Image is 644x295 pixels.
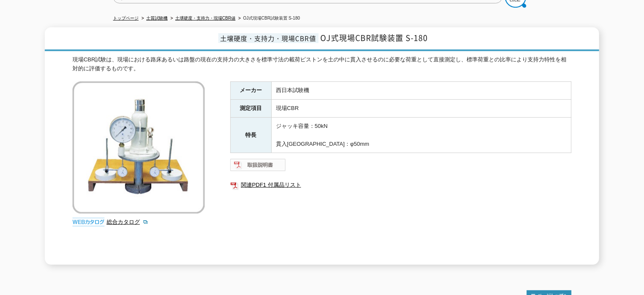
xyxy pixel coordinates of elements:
[107,219,148,225] a: 総合カタログ
[272,100,571,118] td: 現場CBR
[231,118,272,153] th: 特長
[230,179,571,191] a: 関連PDF1 付属品リスト
[272,118,571,153] td: ジャッキ容量：50kN 貫入[GEOGRAPHIC_DATA]：φ50mm
[230,158,286,172] img: 取扱説明書
[237,14,300,23] li: OJ式現場CBR試験装置 S-180
[272,82,571,100] td: 西日本試験機
[231,82,272,100] th: メーカー
[175,16,235,20] a: 土壌硬度・支持力・現場CBR値
[113,16,139,20] a: トップページ
[146,16,168,20] a: 土質試験機
[231,100,272,118] th: 測定項目
[321,32,428,43] span: OJ式現場CBR試験装置 S-180
[73,81,205,214] img: OJ式現場CBR試験装置 S-180
[73,218,104,226] img: webカタログ
[73,55,571,73] div: 現場CBR試験は、現場における路床あるいは路盤の現在の支持力の大きさを標準寸法の載荷ピストンを土の中に貫入させるのに必要な荷重として直接測定し、標準荷重との比率により支持力特性を相対的に評価する...
[218,33,319,43] span: 土壌硬度・支持力・現場CBR値
[230,164,286,171] a: 取扱説明書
